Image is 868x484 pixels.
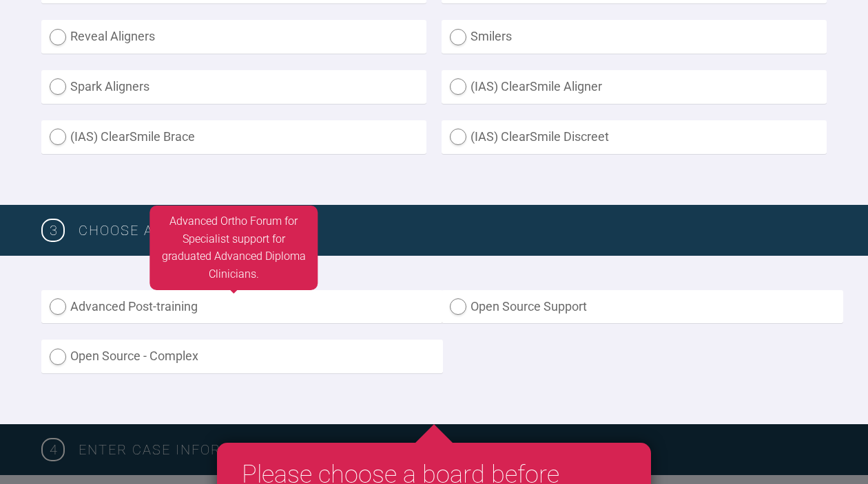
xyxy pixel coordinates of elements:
[442,120,827,154] label: (IAS) ClearSmile Discreet
[442,70,827,104] label: (IAS) ClearSmile Aligner
[41,219,65,242] span: 3
[41,340,443,373] label: Open Source - Complex
[41,290,443,324] label: Advanced Post-training
[150,206,318,289] div: Advanced Ortho Forum for Specialist support for graduated Advanced Diploma Clinicians.
[79,219,827,241] h3: Choose a board
[41,20,426,54] label: Reveal Aligners
[41,120,426,154] label: (IAS) ClearSmile Brace
[41,70,426,104] label: Spark Aligners
[442,20,827,54] label: Smilers
[442,290,843,324] label: Open Source Support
